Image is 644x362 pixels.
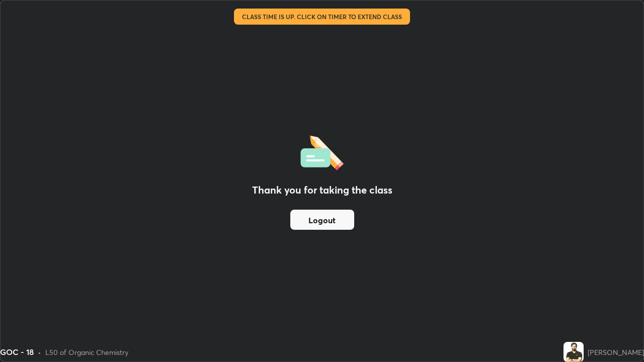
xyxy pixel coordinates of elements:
button: Logout [290,210,354,230]
img: offlineFeedback.1438e8b3.svg [300,132,344,170]
div: [PERSON_NAME] [588,347,644,357]
img: 8a736da7029a46d5a3d3110f4503149f.jpg [563,342,584,362]
div: L50 of Organic Chemistry [45,347,128,357]
div: • [38,347,41,357]
h2: Thank you for taking the class [252,183,392,198]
